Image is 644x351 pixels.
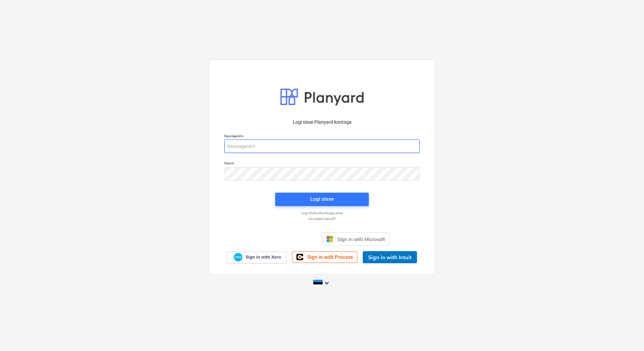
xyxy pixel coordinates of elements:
img: Microsoft logo [326,236,333,242]
iframe: Sign in with Google Button [251,232,320,246]
button: Logi sisse [275,193,369,206]
span: Sign in with Xero [246,254,281,260]
input: Kasutajanimi [224,140,420,153]
i: keyboard_arrow_down [323,279,331,287]
p: Logi sisse Planyard kontoga [224,119,420,126]
a: Sign in with Xero [227,251,287,263]
a: Logi ühekordse lingiga sisse [221,211,423,215]
span: Sign in with Microsoft [337,236,385,242]
p: Kasutajanimi [224,134,420,140]
a: Unustasid parooli? [221,217,423,221]
img: Xero logo [234,253,243,262]
div: Logi sisse [310,195,334,203]
a: Sign in with Procore [292,251,357,263]
p: Parool [224,161,420,167]
span: Sign in with Procore [307,254,353,260]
